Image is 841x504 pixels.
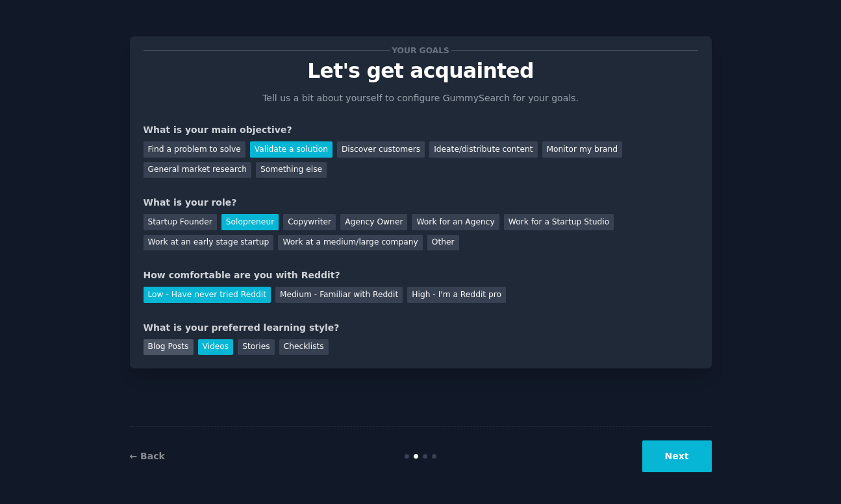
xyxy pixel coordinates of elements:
[144,123,698,137] div: What is your main objective?
[257,91,584,105] p: Tell us a bit about yourself to configure GummySearch for your goals.
[144,287,271,303] div: Low - Have never tried Reddit
[407,287,506,303] div: High - I'm a Reddit pro
[504,214,614,230] div: Work for a Startup Studio
[250,141,333,158] div: Validate a solution
[144,60,698,82] p: Let's get acquainted
[642,440,712,472] button: Next
[144,162,252,178] div: General market research
[256,162,327,178] div: Something else
[340,214,407,230] div: Agency Owner
[429,141,537,158] div: Ideate/distribute content
[283,214,336,230] div: Copywriter
[390,43,452,57] span: Your goals
[130,451,165,461] a: ← Back
[412,214,499,230] div: Work for an Agency
[238,339,274,355] div: Stories
[542,141,622,158] div: Monitor my brand
[337,141,425,158] div: Discover customers
[198,339,234,355] div: Videos
[427,235,459,251] div: Other
[144,321,698,335] div: What is your preferred learning style?
[278,235,422,251] div: Work at a medium/large company
[221,214,279,230] div: Solopreneur
[279,339,329,355] div: Checklists
[144,214,217,230] div: Startup Founder
[144,235,274,251] div: Work at an early stage startup
[144,339,194,355] div: Blog Posts
[275,287,403,303] div: Medium - Familiar with Reddit
[144,269,698,282] div: How comfortable are you with Reddit?
[144,196,698,210] div: What is your role?
[144,141,245,158] div: Find a problem to solve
